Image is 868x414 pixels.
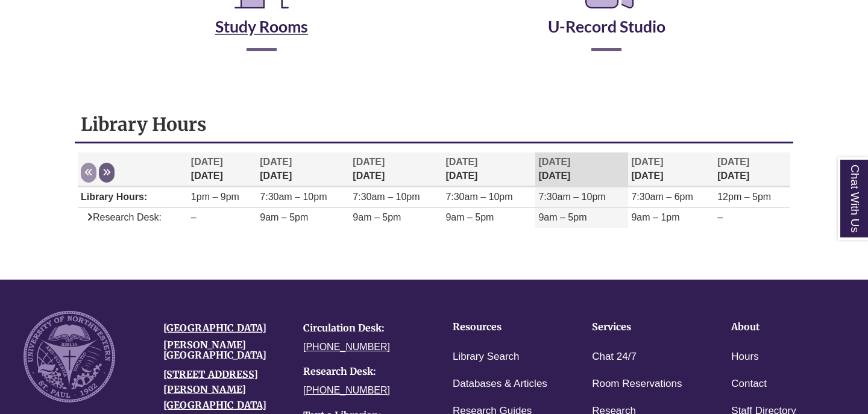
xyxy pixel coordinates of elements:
[260,192,327,202] span: 7:30am – 10pm
[353,212,401,222] span: 9am – 5pm
[260,212,308,222] span: 9am – 5pm
[714,152,790,187] th: [DATE]
[353,192,420,202] span: 7:30am – 10pm
[592,348,637,366] a: Chat 24/7
[453,348,520,366] a: Library Search
[453,375,547,393] a: Databases & Articles
[24,311,115,403] img: UNW seal
[163,322,266,334] a: [GEOGRAPHIC_DATA]
[163,340,285,361] h4: [PERSON_NAME][GEOGRAPHIC_DATA]
[303,385,390,395] a: [PHONE_NUMBER]
[260,157,292,167] span: [DATE]
[191,192,239,202] span: 1pm – 9pm
[191,157,223,167] span: [DATE]
[538,212,587,222] span: 9am – 5pm
[303,323,425,334] h4: Circulation Desk:
[445,157,477,167] span: [DATE]
[257,152,350,187] th: [DATE]
[99,163,115,183] button: Next week
[442,152,535,187] th: [DATE]
[303,366,425,377] h4: Research Desk:
[74,262,794,268] div: Libchat
[538,157,570,167] span: [DATE]
[592,322,694,333] h4: Services
[445,212,494,222] span: 9am – 5pm
[75,107,793,249] div: Library Hours
[631,157,663,167] span: [DATE]
[592,375,682,393] a: Room Reservations
[628,152,714,187] th: [DATE]
[535,152,628,187] th: [DATE]
[445,192,512,202] span: 7:30am – 10pm
[353,157,385,167] span: [DATE]
[81,113,787,136] h1: Library Hours
[453,322,555,333] h4: Resources
[731,348,758,366] a: Hours
[717,192,771,202] span: 12pm – 5pm
[303,342,390,352] a: [PHONE_NUMBER]
[188,152,257,187] th: [DATE]
[78,187,188,208] td: Library Hours:
[81,212,162,222] span: Research Desk:
[731,322,833,333] h4: About
[717,157,749,167] span: [DATE]
[631,212,679,222] span: 9am – 1pm
[350,152,442,187] th: [DATE]
[731,375,767,393] a: Contact
[191,212,197,222] span: –
[717,212,723,222] span: –
[631,192,693,202] span: 7:30am – 6pm
[81,163,96,183] button: Previous week
[538,192,605,202] span: 7:30am – 10pm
